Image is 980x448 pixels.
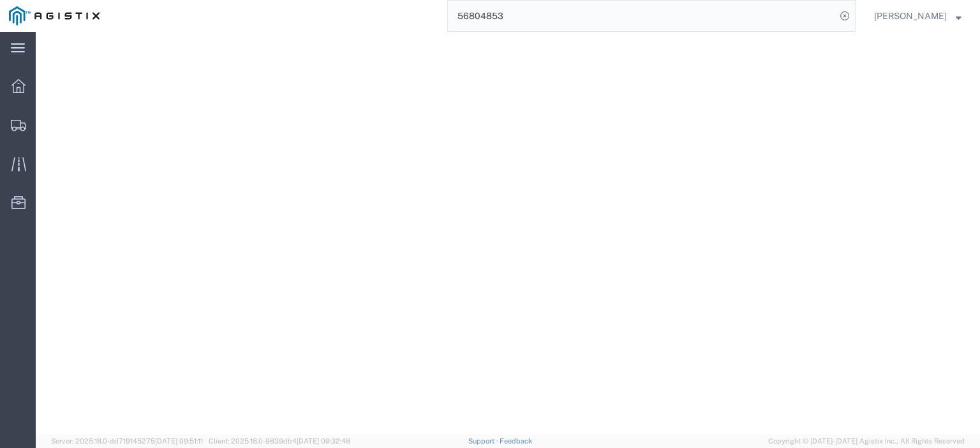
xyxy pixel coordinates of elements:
[155,437,203,445] span: [DATE] 09:51:11
[500,437,532,445] a: Feedback
[51,437,203,445] span: Server: 2025.18.0-dd719145275
[768,436,965,447] span: Copyright © [DATE]-[DATE] Agistix Inc., All Rights Reserved
[209,437,350,445] span: Client: 2025.18.0-9839db4
[448,1,836,31] input: Search for shipment number, reference number
[874,9,947,23] span: Jesse Jordan
[9,6,100,25] img: logo
[297,437,350,445] span: [DATE] 09:32:48
[36,32,980,435] iframe: FS Legacy Container
[873,8,962,24] button: [PERSON_NAME]
[468,437,500,445] a: Support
